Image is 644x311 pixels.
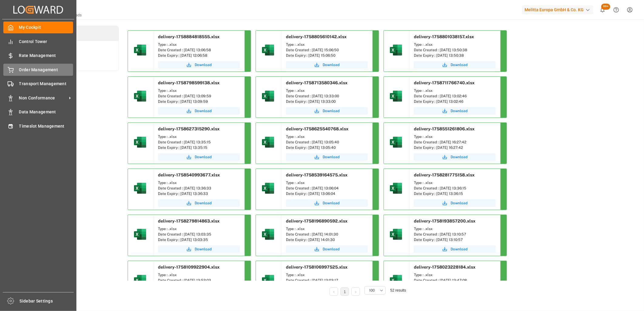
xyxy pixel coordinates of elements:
[158,219,220,223] span: delivery-1758279814863.xlsx
[158,126,220,131] span: delivery-1758627315290.xlsx
[158,53,240,58] div: Date Expiry : [DATE] 12:06:58
[286,172,347,177] span: delivery-1758539164575.xlsx
[158,232,240,237] div: Date Created : [DATE] 13:03:35
[19,67,73,73] span: Order Management
[158,246,240,253] button: Download
[286,278,368,283] div: Date Created : [DATE] 13:03:17
[414,134,496,139] div: Type : .xlsx
[344,290,346,294] a: 1
[596,3,609,17] button: show 101 new notifications
[261,273,275,288] img: microsoft-excel-2019--v1.png
[195,108,212,114] span: Download
[414,186,496,191] div: Date Created : [DATE] 13:36:15
[414,145,496,150] div: Date Expiry : [DATE] 16:27:42
[286,265,347,269] span: delivery-1758106997525.xlsx
[3,120,73,132] a: Timeslot Management
[286,47,368,53] div: Date Created : [DATE] 15:06:50
[158,134,240,139] div: Type : .xlsx
[414,47,496,53] div: Date Created : [DATE] 13:50:38
[286,134,368,139] div: Type : .xlsx
[414,99,496,104] div: Date Expiry : [DATE] 13:02:46
[389,273,403,288] img: microsoft-excel-2019--v1.png
[158,47,240,53] div: Date Created : [DATE] 13:06:58
[414,172,475,177] span: delivery-1758281775158.xlsx
[19,123,73,129] span: Timeslot Management
[389,181,403,196] img: microsoft-excel-2019--v1.png
[414,191,496,196] div: Date Expiry : [DATE] 13:36:15
[414,272,496,278] div: Type : .xlsx
[286,226,368,232] div: Type : .xlsx
[601,4,610,10] span: 99+
[286,186,368,191] div: Date Created : [DATE] 13:06:04
[286,272,368,278] div: Type : .xlsx
[286,232,368,237] div: Date Created : [DATE] 14:01:30
[286,34,347,39] span: delivery-1758805610142.xlsx
[158,186,240,191] div: Date Created : [DATE] 13:36:33
[286,191,368,196] div: Date Expiry : [DATE] 13:06:04
[286,153,368,161] a: Download
[414,246,496,253] button: Download
[414,42,496,47] div: Type : .xlsx
[389,43,403,57] img: microsoft-excel-2019--v1.png
[390,288,406,293] span: 52 results
[3,50,73,62] a: Rate Management
[195,246,212,252] span: Download
[414,61,496,69] button: Download
[286,93,368,99] div: Date Created : [DATE] 13:33:00
[195,62,212,68] span: Download
[389,89,403,103] img: microsoft-excel-2019--v1.png
[414,219,475,223] span: delivery-1758193857200.xlsx
[133,227,147,242] img: microsoft-excel-2019--v1.png
[340,287,349,296] li: 1
[286,80,347,85] span: delivery-1758713580346.xlsx
[3,35,73,47] a: Control Tower
[451,246,468,252] span: Download
[133,273,147,288] img: microsoft-excel-2019--v1.png
[133,89,147,103] img: microsoft-excel-2019--v1.png
[609,3,623,17] button: Help Center
[195,154,212,160] span: Download
[158,99,240,104] div: Date Expiry : [DATE] 13:09:59
[158,199,240,207] button: Download
[286,61,368,69] button: Download
[351,287,360,296] li: Next Page
[158,88,240,93] div: Type : .xlsx
[414,153,496,161] button: Download
[286,88,368,93] div: Type : .xlsx
[19,38,73,45] span: Control Tower
[323,200,340,206] span: Download
[133,43,147,57] img: microsoft-excel-2019--v1.png
[3,22,73,33] a: My Cockpit
[414,88,496,93] div: Type : .xlsx
[414,226,496,232] div: Type : .xlsx
[286,199,368,207] a: Download
[158,172,220,177] span: delivery-1758540993677.xlsx
[19,109,73,115] span: Data Management
[414,34,474,39] span: delivery-1758801038157.xlsx
[158,107,240,115] button: Download
[286,180,368,186] div: Type : .xlsx
[286,246,368,253] button: Download
[451,62,468,68] span: Download
[414,53,496,58] div: Date Expiry : [DATE] 13:50:38
[158,61,240,69] button: Download
[261,43,275,57] img: microsoft-excel-2019--v1.png
[3,106,73,118] a: Data Management
[369,288,375,293] span: 100
[330,287,338,296] li: Previous Page
[158,145,240,150] div: Date Expiry : [DATE] 13:35:15
[20,298,74,304] span: Sidebar Settings
[414,199,496,207] button: Download
[522,4,596,15] button: Melitta Europa GmbH & Co. KG
[389,135,403,149] img: microsoft-excel-2019--v1.png
[414,107,496,115] button: Download
[158,191,240,196] div: Date Expiry : [DATE] 13:36:33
